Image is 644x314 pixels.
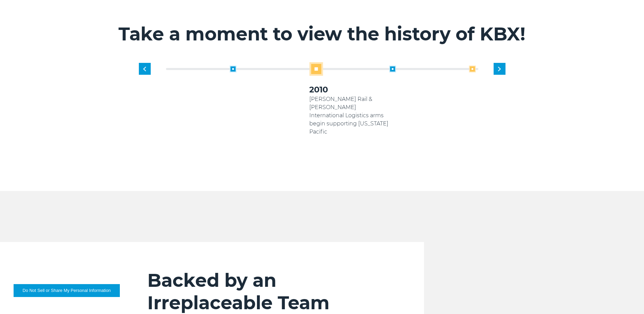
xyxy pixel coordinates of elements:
[14,284,120,297] button: Do Not Sell or Share My Personal Information
[498,67,501,71] img: next slide
[147,269,397,314] h2: Backed by an Irreplaceable Team
[309,95,389,136] p: [PERSON_NAME] Rail & [PERSON_NAME] International Logistics arms begin supporting [US_STATE] Pacific
[139,63,151,75] div: Previous slide
[494,63,505,75] div: Next slide
[113,23,531,45] h2: Take a moment to view the history of KBX!
[309,84,389,95] h3: 2010
[143,67,146,71] img: previous slide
